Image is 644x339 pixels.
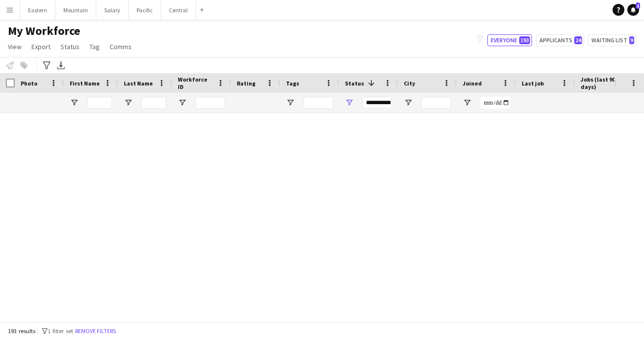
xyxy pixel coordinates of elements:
[636,2,640,9] span: 1
[345,98,354,107] button: Open Filter Menu
[345,80,364,87] span: Status
[404,80,415,87] span: City
[421,97,451,109] input: City Filter Input
[124,80,153,87] span: Last Name
[8,24,80,38] span: My Workforce
[96,0,129,20] button: Salary
[581,76,621,90] span: Jobs (last 90 days)
[237,80,255,87] span: Rating
[56,40,84,53] a: Status
[588,34,636,46] button: Waiting list9
[89,42,100,51] span: Tag
[404,98,413,107] button: Open Filter Menu
[536,34,584,46] button: Applicants24
[487,34,532,46] button: Everyone193
[31,42,51,51] span: Export
[56,0,96,20] button: Mountain
[87,97,112,109] input: First Name Filter Input
[629,36,634,44] span: 9
[522,80,544,87] span: Last job
[41,59,53,71] app-action-btn: Advanced filters
[70,80,100,87] span: First Name
[106,40,136,53] a: Comms
[20,0,56,20] button: Eastern
[463,80,482,87] span: Joined
[48,327,73,335] span: 1 filter set
[196,97,225,109] input: Workforce ID Filter Input
[21,80,37,87] span: Photo
[304,97,333,109] input: Tags Filter Input
[574,36,582,44] span: 24
[286,80,299,87] span: Tags
[178,76,213,90] span: Workforce ID
[480,97,510,109] input: Joined Filter Input
[60,42,80,51] span: Status
[70,98,79,107] button: Open Filter Menu
[55,59,67,71] app-action-btn: Export XLSX
[8,42,22,51] span: View
[28,40,55,53] a: Export
[141,97,166,109] input: Last Name Filter Input
[463,98,472,107] button: Open Filter Menu
[124,98,133,107] button: Open Filter Menu
[85,40,104,53] a: Tag
[129,0,161,20] button: Pacific
[110,42,132,51] span: Comms
[161,0,196,20] button: Central
[73,326,118,337] button: Remove filters
[286,98,295,107] button: Open Filter Menu
[627,4,639,16] a: 1
[519,36,530,44] span: 193
[4,40,26,53] a: View
[178,98,187,107] button: Open Filter Menu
